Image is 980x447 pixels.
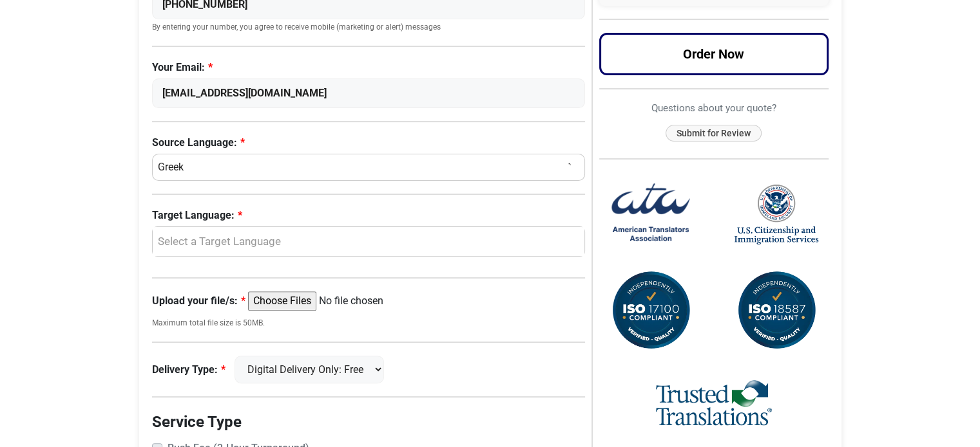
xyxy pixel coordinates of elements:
small: By entering your number, you agree to receive mobile (marketing or alert) messages [152,23,586,33]
label: Delivery Type: [152,362,226,378]
img: ISO 17100 Compliant Certification [609,269,693,352]
small: Maximum total file size is 50MB. [152,317,586,329]
button: Submit for Review [666,125,762,142]
button: Select a Target Language [152,226,586,257]
img: ISO 18587 Compliant Certification [735,269,818,352]
label: Target Language: [152,208,586,223]
input: Enter Your Email [152,78,586,108]
label: Your Email: [152,60,586,75]
img: Trusted Translations Logo [656,378,772,429]
img: United States Citizenship and Immigration Services Logo [735,183,818,246]
button: Order Now [599,33,829,75]
img: American Translators Association Logo [609,172,693,256]
legend: Service Type [152,410,586,433]
label: Upload your file/s: [152,293,245,309]
div: Select a Target Language [159,233,572,250]
label: Source Language: [152,135,586,151]
h6: Questions about your quote? [599,102,829,114]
